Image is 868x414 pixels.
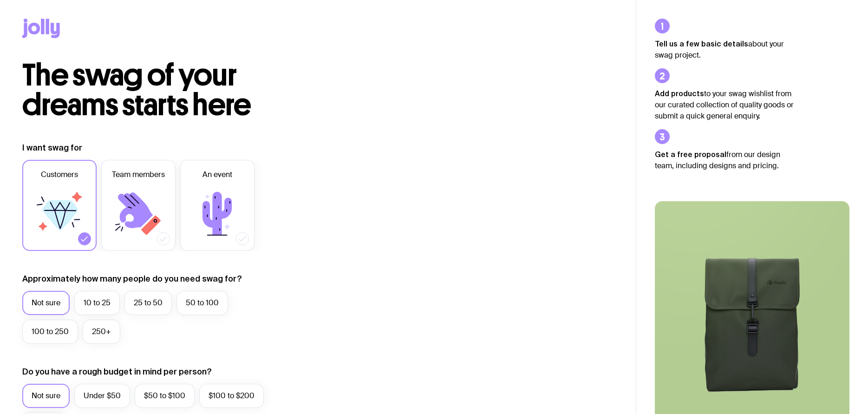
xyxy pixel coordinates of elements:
span: Team members [112,169,165,180]
p: about your swag project. [655,38,794,61]
label: 50 to 100 [176,291,228,315]
strong: Tell us a few basic details [655,39,748,48]
span: The swag of your dreams starts here [22,57,251,123]
strong: Add products [655,89,704,98]
span: Customers [41,169,78,180]
p: from our design team, including designs and pricing. [655,149,794,171]
label: 10 to 25 [74,291,120,315]
label: 250+ [83,320,120,344]
label: $50 to $100 [135,384,195,408]
span: An event [202,169,232,180]
p: to your swag wishlist from our curated collection of quality goods or submit a quick general enqu... [655,88,794,122]
label: 25 to 50 [124,291,172,315]
label: Approximately how many people do you need swag for? [22,273,242,284]
label: I want swag for [22,142,82,153]
label: Under $50 [74,384,130,408]
strong: Get a free proposal [655,150,726,158]
label: $100 to $200 [199,384,264,408]
label: Not sure [22,291,70,315]
label: Not sure [22,384,70,408]
label: Do you have a rough budget in mind per person? [22,366,212,377]
label: 100 to 250 [22,320,78,344]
